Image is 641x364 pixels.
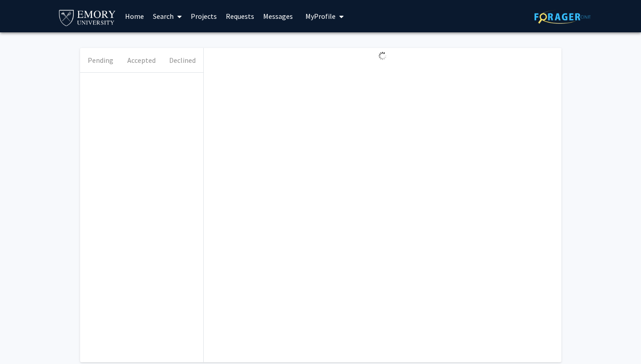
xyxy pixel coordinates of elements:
img: Emory University Logo [58,7,117,27]
button: Pending [80,48,121,72]
button: Accepted [121,48,162,72]
a: Requests [221,0,259,32]
a: Home [121,0,148,32]
img: Loading [375,48,390,64]
span: My Profile [305,12,336,21]
img: ForagerOne Logo [534,10,591,24]
button: Declined [162,48,203,72]
a: Search [148,0,186,32]
a: Projects [186,0,221,32]
a: Messages [259,0,297,32]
